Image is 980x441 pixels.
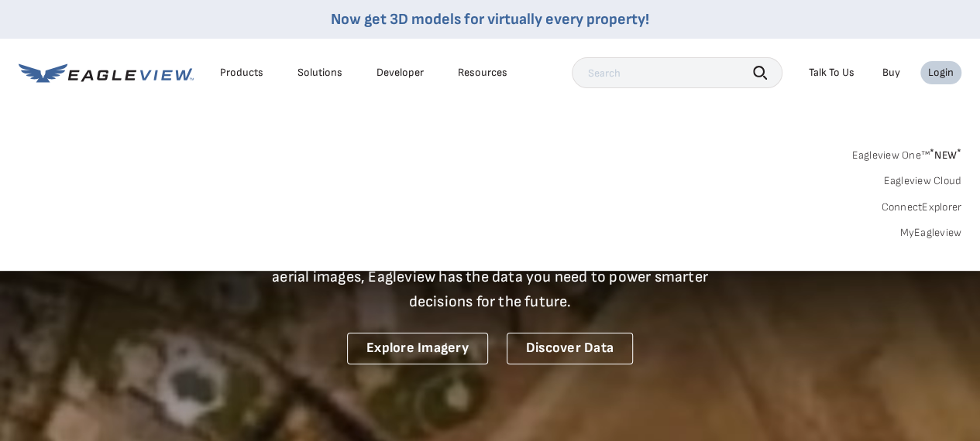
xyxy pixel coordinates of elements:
a: Eagleview One™*NEW* [851,144,961,162]
div: Talk To Us [809,66,854,80]
a: Explore Imagery [347,333,488,364]
input: Search [572,57,782,88]
p: A new era starts here. Built on more than 3.5 billion high-resolution aerial images, Eagleview ha... [253,240,727,314]
a: Buy [882,66,900,80]
span: NEW [930,149,961,162]
a: Developer [377,66,424,80]
a: Eagleview Cloud [883,174,961,188]
a: ConnectExplorer [881,200,961,214]
a: MyEagleview [899,226,961,240]
div: Resources [458,66,507,80]
div: Solutions [297,66,342,80]
div: Login [928,66,954,80]
a: Now get 3D models for virtually every property! [331,10,649,29]
div: Products [220,66,263,80]
a: Discover Data [507,333,633,364]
